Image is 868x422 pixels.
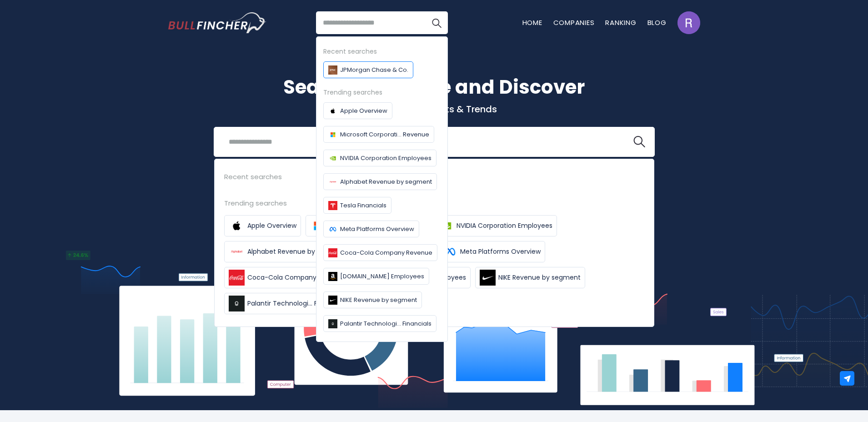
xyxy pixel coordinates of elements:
[323,197,391,214] a: Tesla Financials
[247,273,346,282] span: Coca-Cola Company Revenue
[460,247,541,256] span: Meta Platforms Overview
[498,273,581,282] span: NIKE Revenue by segment
[247,247,346,256] span: Alphabet Revenue by segment
[437,241,545,262] a: Meta Platforms Overview
[457,221,552,231] span: NVIDIA Corporation Employees
[328,296,337,305] img: Company logo
[328,177,337,186] img: Company logo
[340,224,414,234] span: Meta Platforms Overview
[323,221,419,237] a: Meta Platforms Overview
[323,126,434,143] a: Microsoft Corporati... Revenue
[168,175,700,185] p: What's trending
[340,248,432,257] span: Coca-Cola Company Revenue
[340,106,387,116] span: Apple Overview
[633,136,645,148] img: search icon
[328,319,337,328] img: Company logo
[475,267,585,288] a: NIKE Revenue by segment
[323,291,422,308] a: NIKE Revenue by segment
[328,106,337,116] img: Company logo
[522,18,542,27] a: Home
[224,267,351,288] a: Coca-Cola Company Revenue
[323,315,437,332] a: Palantir Technologi... Financials
[340,130,429,139] span: Microsoft Corporati... Revenue
[323,268,429,285] a: [DOMAIN_NAME] Employees
[340,201,386,210] span: Tesla Financials
[323,173,437,190] a: Alphabet Revenue by segment
[328,272,337,281] img: Company logo
[306,215,429,236] a: Microsoft Corporati... Revenue
[553,18,595,27] a: Companies
[647,18,667,27] a: Blog
[340,271,424,281] span: [DOMAIN_NAME] Employees
[323,244,437,261] a: Coca-Cola Company Revenue
[340,177,432,186] span: Alphabet Revenue by segment
[247,221,296,231] span: Apple Overview
[323,102,392,119] a: Apple Overview
[168,103,700,115] p: Company Insights & Trends
[328,65,337,75] img: JPMorgan Chase & Co.
[340,65,408,75] span: JPMorgan Chase & Co.
[247,299,345,308] span: Palantir Technologi... Financials
[168,73,700,101] h1: Search, Visualize and Discover
[224,171,644,182] div: Recent searches
[340,153,431,163] span: NVIDIA Corporation Employees
[224,215,301,236] a: Apple Overview
[340,319,431,328] span: Palantir Technologi... Financials
[168,12,266,33] img: Bullfincher logo
[224,198,644,208] div: Trending searches
[328,130,337,139] img: Company logo
[224,241,351,262] a: Alphabet Revenue by segment
[328,248,337,257] img: Company logo
[323,150,437,166] a: NVIDIA Corporation Employees
[224,293,350,314] a: Palantir Technologi... Financials
[328,201,337,210] img: Company logo
[433,215,557,236] a: NVIDIA Corporation Employees
[168,12,266,33] a: Go to homepage
[425,11,448,34] button: Search
[323,87,441,98] div: Trending searches
[605,18,636,27] a: Ranking
[328,154,337,163] img: Company logo
[323,61,413,78] a: JPMorgan Chase & Co.
[340,295,417,305] span: NIKE Revenue by segment
[328,225,337,234] img: Company logo
[323,46,441,57] div: Recent searches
